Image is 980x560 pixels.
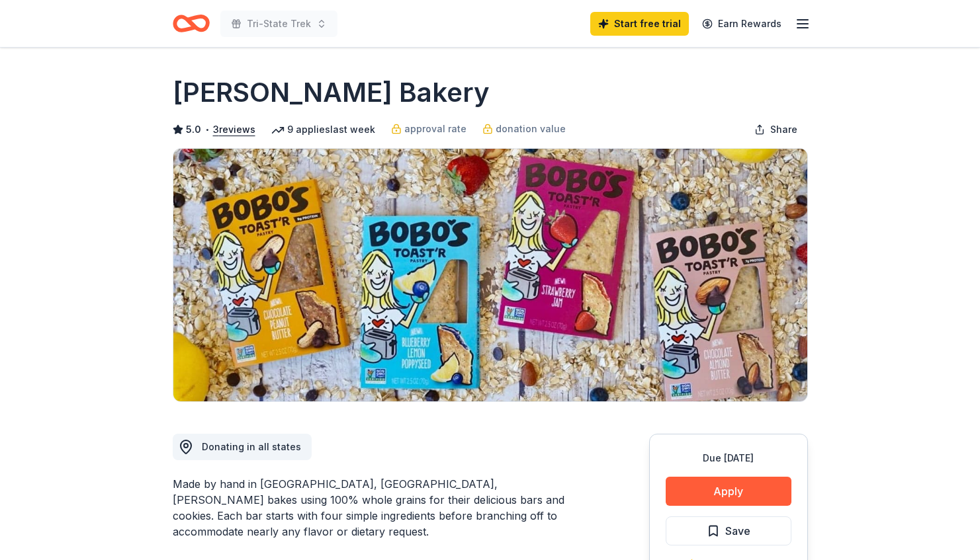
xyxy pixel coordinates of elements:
[173,8,210,39] a: Home
[271,122,375,138] div: 9 applies last week
[694,12,789,36] a: Earn Rewards
[391,121,467,137] a: approval rate
[744,116,808,143] button: Share
[666,516,791,545] button: Save
[220,11,337,37] button: Tri-State Trek
[666,450,791,466] div: Due [DATE]
[590,12,689,36] a: Start free trial
[770,122,797,138] span: Share
[213,122,255,138] button: 3reviews
[666,477,791,506] button: Apply
[173,476,586,540] div: Made by hand in [GEOGRAPHIC_DATA], [GEOGRAPHIC_DATA], [PERSON_NAME] bakes using 100% whole grains...
[496,121,566,137] span: donation value
[204,124,209,135] span: •
[725,522,750,540] span: Save
[186,122,201,138] span: 5.0
[247,16,311,32] span: Tri-State Trek
[482,121,566,137] a: donation value
[404,121,467,137] span: approval rate
[173,149,807,401] img: Image for Bobo's Bakery
[173,74,490,111] h1: [PERSON_NAME] Bakery
[202,441,301,452] span: Donating in all states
